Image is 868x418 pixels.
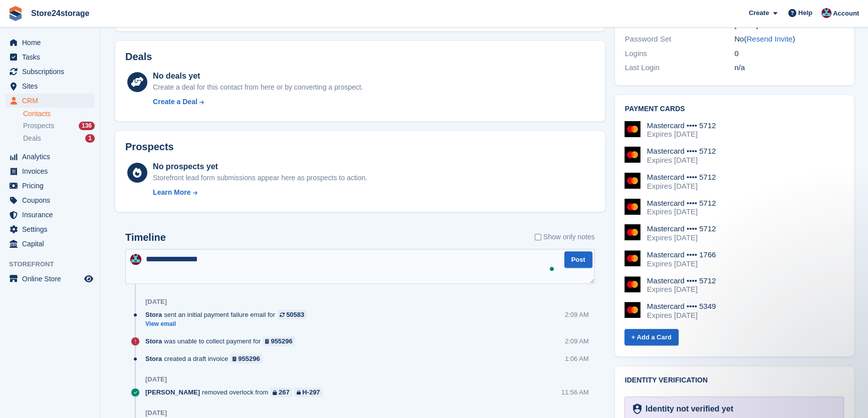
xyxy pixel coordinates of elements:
h2: Deals [125,51,152,63]
div: n/a [734,62,844,74]
img: Mastercard Logo [624,173,640,189]
div: Mastercard •••• 5712 [647,276,716,285]
span: Account [833,9,859,19]
div: Create a deal for this contact from here or by converting a prospect. [153,82,363,93]
div: [DATE] [145,298,167,306]
span: Help [798,8,812,18]
a: menu [5,222,95,236]
span: Analytics [22,150,82,164]
a: H-297 [294,387,323,397]
a: 267 [270,387,292,397]
div: Identity not verified yet [641,403,733,415]
a: Prospects 136 [23,121,95,131]
span: [PERSON_NAME] [145,387,200,397]
div: sent an initial payment failure email for [145,310,312,319]
h2: Payment cards [625,105,844,113]
h2: Prospects [125,141,174,153]
div: 2:09 AM [565,310,589,319]
span: Home [22,36,82,50]
div: No [734,34,844,45]
a: menu [5,272,95,286]
a: Deals 1 [23,133,95,144]
div: 2:09 AM [565,336,589,346]
span: Deals [23,134,41,143]
span: Online Store [22,272,82,286]
div: Mastercard •••• 5712 [647,199,716,208]
a: 955296 [230,354,263,363]
div: 955296 [271,336,292,346]
span: Coupons [22,193,82,207]
img: stora-icon-8386f47178a22dfd0bd8f6a31ec36ba5ce8667c1dd55bd0f319d3a0aa187defe.svg [8,6,23,21]
div: Expires [DATE] [647,182,716,191]
a: menu [5,50,95,64]
div: Storefront lead form submissions appear here as prospects to action. [153,173,367,183]
div: 11:56 AM [561,387,589,397]
div: removed overlock from [145,387,328,397]
div: 136 [79,122,95,130]
div: Mastercard •••• 5712 [647,224,716,233]
img: Identity Verification Ready [633,403,641,414]
h2: Identity verification [625,376,844,384]
div: Mastercard •••• 5349 [647,302,716,311]
div: 50583 [286,310,304,319]
img: Mastercard Logo [624,302,640,318]
span: ( ) [744,35,795,43]
div: Expires [DATE] [647,233,716,242]
div: Mastercard •••• 5712 [647,173,716,182]
div: Create a Deal [153,97,197,107]
img: George [821,8,831,18]
span: Sites [22,79,82,93]
span: Stora [145,310,162,319]
button: Post [564,251,592,268]
div: 1 [85,134,95,143]
a: + Add a Card [624,329,679,345]
div: No prospects yet [153,161,367,173]
span: Insurance [22,208,82,222]
a: Resend Invite [747,35,793,43]
div: 0 [734,48,844,60]
a: menu [5,94,95,108]
div: Expires [DATE] [647,130,716,139]
div: Expires [DATE] [647,311,716,320]
div: Logins [625,48,735,60]
div: [DATE] [145,409,167,417]
input: Show only notes [535,232,541,242]
a: Preview store [83,273,95,285]
div: 1:06 AM [565,354,589,363]
span: Tasks [22,50,82,64]
div: Password Set [625,34,735,45]
div: was unable to collect payment for [145,336,300,346]
a: menu [5,36,95,50]
img: George [130,254,141,265]
img: Mastercard Logo [624,199,640,215]
div: Last Login [625,62,735,74]
a: menu [5,150,95,164]
div: Learn More [153,187,190,198]
a: menu [5,208,95,222]
textarea: To enrich screen reader interactions, please activate Accessibility in Grammarly extension settings [125,249,595,284]
a: menu [5,79,95,93]
div: H-297 [302,387,320,397]
a: Contacts [23,109,95,119]
div: Expires [DATE] [647,156,716,165]
div: Expires [DATE] [647,207,716,216]
a: View email [145,320,312,328]
div: [DATE] [145,375,167,383]
div: Expires [DATE] [647,285,716,294]
span: Prospects [23,121,54,131]
a: menu [5,179,95,193]
span: CRM [22,94,82,108]
div: No deals yet [153,70,363,82]
div: 955296 [238,354,260,363]
span: Stora [145,354,162,363]
span: Storefront [9,259,100,269]
span: Capital [22,237,82,251]
span: Subscriptions [22,65,82,79]
div: 267 [279,387,290,397]
img: Mastercard Logo [624,121,640,137]
span: Stora [145,336,162,346]
a: Create a Deal [153,97,363,107]
span: Invoices [22,164,82,178]
img: Mastercard Logo [624,276,640,292]
a: menu [5,65,95,79]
